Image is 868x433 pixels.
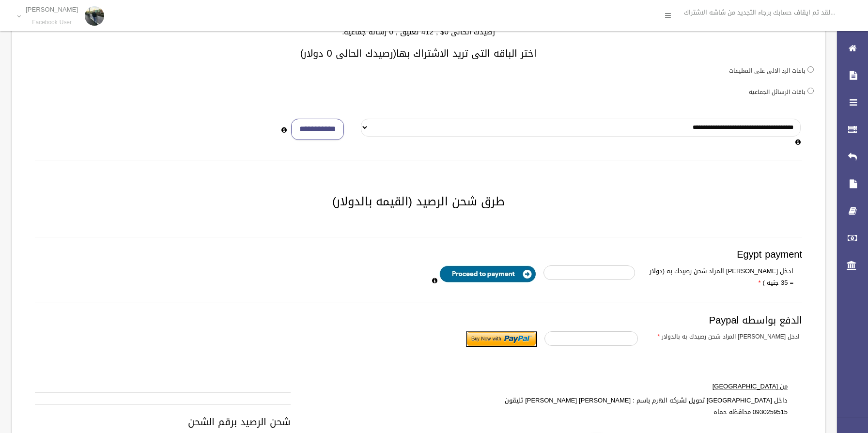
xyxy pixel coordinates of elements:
small: Facebook User [26,19,78,26]
h2: طرق شحن الرصيد (القيمه بالدولار) [23,195,814,208]
h3: الدفع بواسطه Paypal [35,315,802,325]
label: باقات الرسائل الجماعيه [749,87,806,97]
h3: اختر الباقه التى تريد الاشتراك بها(رصيدك الحالى 0 دولار) [23,48,814,59]
p: [PERSON_NAME] [26,6,78,13]
label: من [GEOGRAPHIC_DATA] [464,381,795,392]
label: باقات الرد الالى على التعليقات [729,65,806,76]
label: ادخل [PERSON_NAME] المراد شحن رصيدك به (دولار = 35 جنيه ) [642,265,801,289]
label: داخل [GEOGRAPHIC_DATA] تحويل لشركه الهرم باسم : [PERSON_NAME] [PERSON_NAME] تليقون 0930259515 محا... [464,395,795,418]
input: Submit [466,331,537,347]
h4: رصيدك الحالى 0$ , 412 تعليق , 0 رساله جماعيه. [23,28,814,36]
h3: Egypt payment [35,249,802,260]
label: ادخل [PERSON_NAME] المراد شحن رصيدك به بالدولار [645,331,807,342]
h3: شحن الرصيد برقم الشحن [35,417,802,427]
